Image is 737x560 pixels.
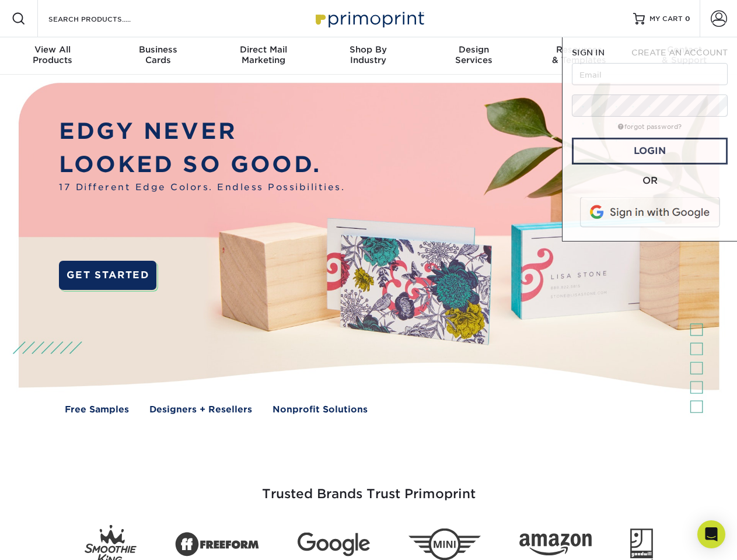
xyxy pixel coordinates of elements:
[519,534,592,556] img: Amazon
[298,533,370,556] img: Google
[316,44,421,65] div: Industry
[697,520,725,548] div: Open Intercom Messenger
[526,44,631,55] span: Resources
[630,528,653,560] img: Goodwill
[316,44,421,55] span: Shop By
[685,15,690,23] span: 0
[59,261,156,290] a: GET STARTED
[421,44,526,65] div: Services
[211,44,316,55] span: Direct Mail
[572,138,728,164] a: Login
[526,37,631,75] a: Resources& Templates
[572,48,605,57] span: SIGN IN
[572,63,728,85] input: Email
[211,37,316,75] a: Direct MailMarketing
[59,115,345,148] p: EDGY NEVER
[618,123,682,131] a: forgot password?
[105,44,210,65] div: Cards
[211,44,316,65] div: Marketing
[105,44,210,55] span: Business
[421,37,526,75] a: DesignServices
[149,403,252,416] a: Designers + Resellers
[65,403,129,416] a: Free Samples
[27,459,710,516] h3: Trusted Brands Trust Primoprint
[421,44,526,55] span: Design
[105,37,210,75] a: BusinessCards
[310,6,427,31] img: Primoprint
[572,174,728,188] div: OR
[273,403,368,416] a: Nonprofit Solutions
[631,48,728,57] span: CREATE AN ACCOUNT
[59,181,345,194] span: 17 Different Edge Colors. Endless Possibilities.
[59,148,345,181] p: LOOKED SO GOOD.
[526,44,631,65] div: & Templates
[649,14,683,24] span: MY CART
[316,37,421,75] a: Shop ByIndustry
[47,12,161,26] input: SEARCH PRODUCTS.....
